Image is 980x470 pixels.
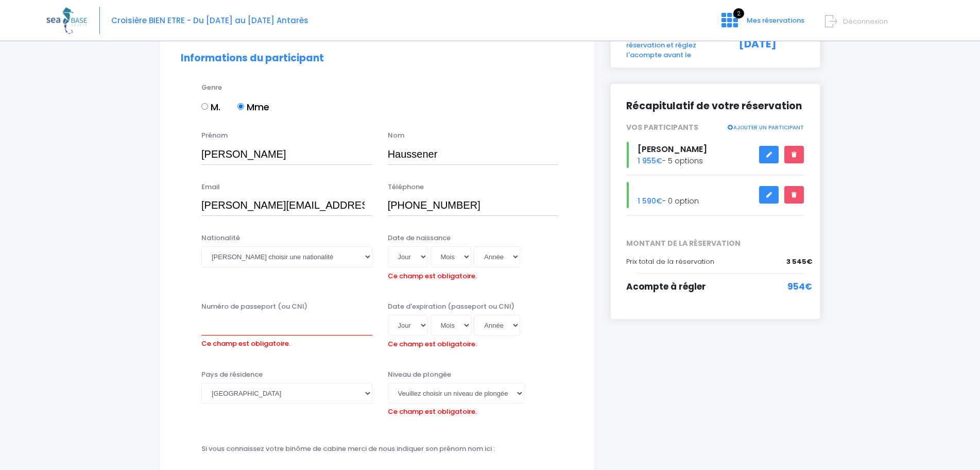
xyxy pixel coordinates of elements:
[618,142,812,168] div: - 5 options
[733,8,744,19] span: 2
[388,233,451,243] label: Date de naissance
[388,182,424,192] label: Téléphone
[201,370,263,380] label: Pays de résidence
[111,15,308,26] span: Croisière BIEN ETRE - Du [DATE] au [DATE] Antarès
[638,143,707,155] span: [PERSON_NAME]
[626,280,706,293] span: Acompte à régler
[388,268,477,281] label: Ce champ est obligatoire.
[201,301,307,312] label: Numéro de passeport (ou CNI)
[201,100,220,114] label: M.
[201,130,228,141] label: Prénom
[181,53,574,64] h2: Informations du participant
[237,103,244,110] input: Mme
[388,404,477,417] label: Ce champ est obligatoire.
[626,257,714,266] span: Prix total de la réservation
[201,182,220,192] label: Email
[713,19,811,29] a: 2 Mes réservations
[786,257,812,267] span: 3 545€
[388,370,451,380] label: Niveau de plongée
[638,156,662,166] span: 1 955€
[201,82,222,93] label: Genre
[843,16,888,26] span: Déconnexion
[626,99,804,112] h2: Récapitulatif de votre réservation
[618,30,731,60] div: Complétez votre réservation et réglez l'acompte avant le
[638,196,662,206] span: 1 590€
[747,15,804,25] span: Mes réservations
[201,103,208,110] input: M.
[201,444,495,454] label: Si vous connaissez votre binôme de cabine merci de nous indiquer son prénom nom ici :
[201,335,290,349] label: Ce champ est obligatoire.
[618,238,812,249] span: MONTANT DE LA RÉSERVATION
[731,30,812,60] div: [DATE]
[388,130,404,141] label: Nom
[201,233,240,243] label: Nationalité
[727,122,804,131] a: AJOUTER UN PARTICIPANT
[388,301,514,312] label: Date d'expiration (passeport ou CNI)
[237,100,269,114] label: Mme
[388,336,477,349] label: Ce champ est obligatoire.
[618,182,812,208] div: - 0 option
[787,280,812,294] span: 954€
[618,122,812,133] div: VOS PARTICIPANTS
